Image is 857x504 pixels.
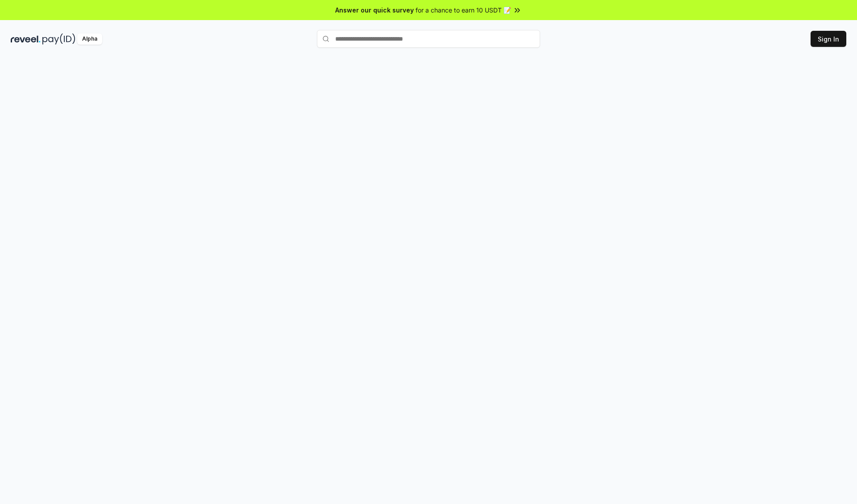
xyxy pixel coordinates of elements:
span: for a chance to earn 10 USDT 📝 [416,5,511,15]
img: pay_id [42,33,75,45]
button: Sign In [811,31,846,47]
span: Answer our quick survey [335,5,414,15]
img: reveel_dark [11,33,41,45]
div: Alpha [77,33,102,45]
